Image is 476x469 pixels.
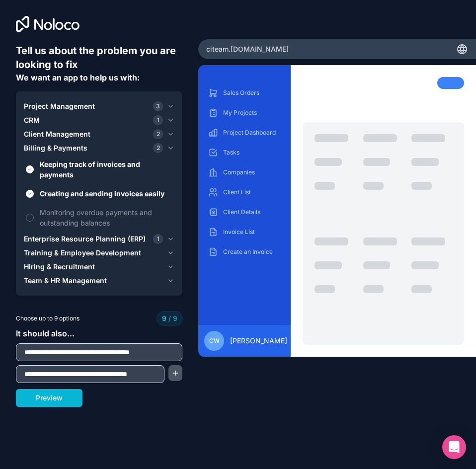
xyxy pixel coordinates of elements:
span: 2 [153,143,163,153]
h6: Tell us about the problem you are looking to fix [16,44,182,72]
button: Creating and sending invoices easily [26,190,34,198]
span: Choose up to 9 options [16,314,79,323]
button: Hiring & Recruitment [24,260,174,274]
p: Tasks [223,149,281,156]
span: CRM [24,115,40,125]
p: Invoice List [223,228,281,236]
span: citeam .[DOMAIN_NAME] [206,44,289,54]
div: Open Intercom Messenger [442,435,466,459]
span: We want an app to help us with: [16,73,140,82]
div: Billing & Payments2 [24,155,174,232]
p: Client Details [223,208,281,216]
span: Project Management [24,101,95,111]
button: Billing & Payments2 [24,141,174,155]
span: Monitoring overdue payments and outstanding balances [40,207,172,228]
button: Enterprise Resource Planning (ERP)1 [24,232,174,246]
span: It should also... [16,328,75,338]
span: 2 [153,129,163,139]
p: Project Dashboard [223,129,281,137]
span: 1 [153,234,163,244]
span: 3 [153,101,163,111]
span: Hiring & Recruitment [24,262,95,272]
span: 9 [166,313,177,323]
span: 9 [162,313,166,323]
p: Client List [223,188,281,196]
button: Training & Employee Development [24,246,174,260]
span: CW [209,337,220,345]
span: Team & HR Management [24,276,107,286]
span: Client Management [24,129,90,139]
span: / [168,314,171,322]
p: My Projects [223,109,281,117]
button: Client Management2 [24,127,174,141]
span: Creating and sending invoices easily [40,188,172,199]
button: Project Management3 [24,99,174,113]
p: Sales Orders [223,89,281,97]
p: Companies [223,168,281,176]
span: Enterprise Resource Planning (ERP) [24,234,146,244]
button: CRM1 [24,113,174,127]
button: Team & HR Management [24,274,174,288]
span: 1 [153,115,163,125]
span: Training & Employee Development [24,248,141,258]
p: Create an Invoice [223,248,281,256]
span: [PERSON_NAME] [230,336,287,346]
span: Billing & Payments [24,143,87,153]
div: scrollable content [206,85,283,317]
span: Keeping track of invoices and payments [40,159,172,180]
button: Monitoring overdue payments and outstanding balances [26,214,34,222]
button: Keeping track of invoices and payments [26,165,34,173]
button: Preview [16,389,82,407]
